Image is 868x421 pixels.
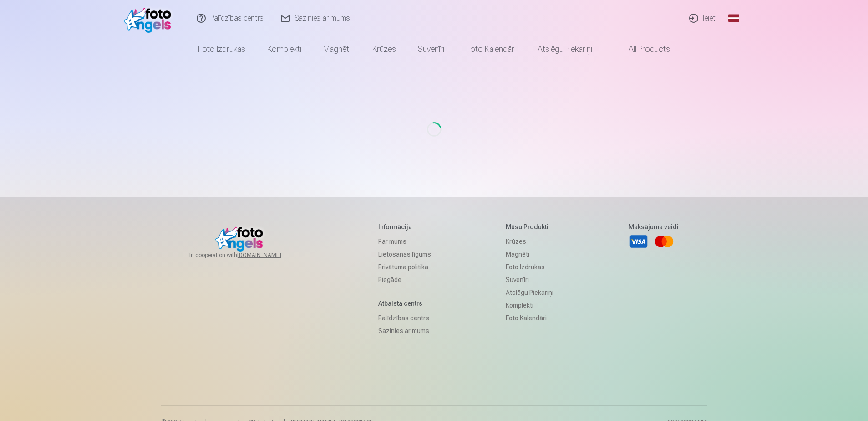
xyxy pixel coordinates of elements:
a: Magnēti [312,36,361,62]
a: Krūzes [506,235,553,248]
a: Privātuma politika [378,261,431,273]
h5: Mūsu produkti [506,222,553,231]
a: Par mums [378,235,431,248]
a: Krūzes [361,36,407,62]
a: [DOMAIN_NAME] [237,252,303,259]
img: /fa1 [124,4,176,33]
a: Foto izdrukas [506,261,553,273]
a: Foto kalendāri [455,36,527,62]
a: Sazinies ar mums [378,324,431,337]
a: Magnēti [506,248,553,261]
a: Atslēgu piekariņi [506,286,553,299]
a: Suvenīri [407,36,455,62]
a: Suvenīri [506,273,553,286]
a: Mastercard [654,231,674,252]
h5: Atbalsta centrs [378,299,431,308]
a: Lietošanas līgums [378,248,431,261]
h5: Informācija [378,222,431,231]
a: Piegāde [378,273,431,286]
a: Atslēgu piekariņi [527,36,603,62]
a: Foto izdrukas [187,36,256,62]
a: Foto kalendāri [506,312,553,324]
span: In cooperation with [189,252,303,259]
a: All products [603,36,681,62]
a: Komplekti [256,36,312,62]
a: Palīdzības centrs [378,312,431,324]
a: Visa [629,231,649,252]
a: Komplekti [506,299,553,312]
h5: Maksājuma veidi [629,222,679,231]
